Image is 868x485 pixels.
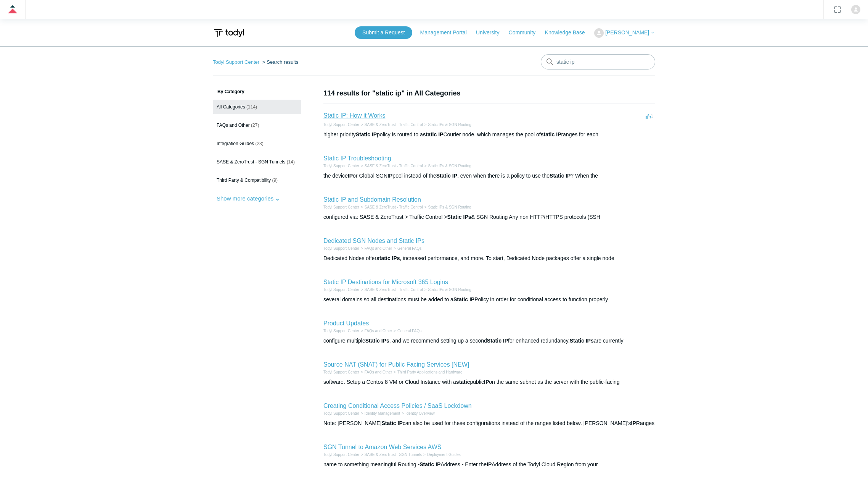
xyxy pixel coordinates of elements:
[213,26,245,40] img: Todyl Support Center Help Center home page
[359,328,392,334] li: FAQs and Other
[213,100,301,114] a: All Categories (114)
[359,163,423,169] li: SASE & ZeroTrust - Traffic Control
[359,122,423,128] li: SASE & ZeroTrust - Traffic Control
[323,238,424,244] a: Dedicated SGN Nodes and Static IPs
[323,452,359,458] li: Todyl Support Center
[400,411,435,416] li: Identity Overview
[323,287,359,293] li: Todyl Support Center
[570,338,594,344] em: Static IPs
[217,123,250,128] span: FAQs and Other
[509,29,543,37] a: Community
[323,453,359,457] a: Todyl Support Center
[323,279,448,285] a: Static IP Destinations for Microsoft 365 Logins
[423,163,471,169] li: Static IPs & SGN Routing
[427,453,461,457] a: Deployment Guides
[359,411,400,416] li: Identity Management
[365,453,422,457] a: SASE & ZeroTrust - SGN Tunnels
[213,59,259,65] a: Todyl Support Center
[323,296,655,304] div: several domains so all destinations must be added to a Policy in order for conditional access to ...
[631,420,636,426] em: IP
[323,370,359,374] a: Todyl Support Center
[359,204,423,210] li: SASE & ZeroTrust - Traffic Control
[323,288,359,292] a: Todyl Support Center
[217,141,254,146] span: Integration Guides
[428,123,471,127] a: Static IPs & SGN Routing
[405,411,435,415] a: Identity Overview
[605,29,649,36] span: [PERSON_NAME]
[323,112,385,119] a: Static IP: How it Works
[541,131,561,137] em: static IP
[541,54,655,70] input: Search
[323,444,441,450] a: SGN Tunnel to Amazon Web Services AWS
[397,246,421,251] a: General FAQs
[323,378,655,386] div: software. Setup a Centos 8 VM or Cloud Instance with a public on the same subnet as the server wi...
[323,419,655,427] div: Note: [PERSON_NAME] can also be used for these configurations instead of the ranges listed below....
[213,173,301,188] a: Third Party & Compatibility (9)
[550,173,571,179] em: Static IP
[851,5,860,14] zd-hc-trigger: Click your profile icon to open the profile menu
[323,172,655,180] div: the device or Global SGN pool instead of the , even when there is a policy to use the ? When the
[323,361,469,368] a: Source NAT (SNAT) for Public Facing Services [NEW]
[323,131,655,139] div: higher priority policy is routed to a Courier node, which manages the pool of ranges for each
[323,411,359,415] a: Todyl Support Center
[323,164,359,168] a: Todyl Support Center
[484,379,489,385] em: IP
[456,379,470,385] em: static
[323,246,359,251] a: Todyl Support Center
[213,191,284,205] button: Show more categories
[323,254,655,262] div: Dedicated Nodes offer , increased performance, and more. To start, Dedicated Node packages offer ...
[365,288,423,292] a: SASE & ZeroTrust - Traffic Control
[420,29,474,37] a: Management Portal
[213,59,261,65] li: Todyl Support Center
[213,136,301,151] a: Integration Guides (23)
[359,369,392,375] li: FAQs and Other
[436,173,457,179] em: Static IP
[323,403,472,409] a: Creating Conditional Access Policies / SaaS Lockdown
[476,29,507,37] a: University
[397,329,421,333] a: General FAQs
[323,205,359,209] a: Todyl Support Center
[323,337,655,345] div: configure multiple , and we recommend setting up a second for enhanced redundancy. are currently
[392,246,421,251] li: General FAQs
[323,328,359,334] li: Todyl Support Center
[359,287,423,293] li: SASE & ZeroTrust - Traffic Control
[323,369,359,375] li: Todyl Support Center
[365,329,392,333] a: FAQs and Other
[365,411,400,415] a: Identity Management
[323,163,359,169] li: Todyl Support Center
[359,246,392,251] li: FAQs and Other
[365,205,423,209] a: SASE & ZeroTrust - Traffic Control
[355,26,412,39] a: Submit a Request
[487,461,492,467] em: IP
[365,246,392,251] a: FAQs and Other
[323,411,359,416] li: Todyl Support Center
[420,461,440,467] em: Static IP
[261,59,299,65] li: Search results
[453,296,474,302] em: Static IP
[323,88,655,99] h1: 114 results for "static ip" in All Categories
[323,246,359,251] li: Todyl Support Center
[646,113,653,119] span: 1
[217,178,271,183] span: Third Party & Compatibility
[594,28,655,38] button: [PERSON_NAME]
[323,123,359,127] a: Todyl Support Center
[365,164,423,168] a: SASE & ZeroTrust - Traffic Control
[428,164,471,168] a: Static IPs & SGN Routing
[323,204,359,210] li: Todyl Support Center
[255,141,263,146] span: (23)
[365,338,389,344] em: Static IPs
[356,131,377,137] em: Static IP
[382,420,403,426] em: Static IP
[428,288,471,292] a: Static IPs & SGN Routing
[365,370,392,374] a: FAQs and Other
[287,159,295,165] span: (14)
[365,123,423,127] a: SASE & ZeroTrust - Traffic Control
[487,338,508,344] em: Static IP
[323,329,359,333] a: Todyl Support Center
[545,29,593,37] a: Knowledge Base
[323,122,359,128] li: Todyl Support Center
[359,452,422,458] li: SASE & ZeroTrust - SGN Tunnels
[217,159,285,165] span: SASE & ZeroTrust - SGN Tunnels
[213,118,301,133] a: FAQs and Other (27)
[387,173,392,179] em: IP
